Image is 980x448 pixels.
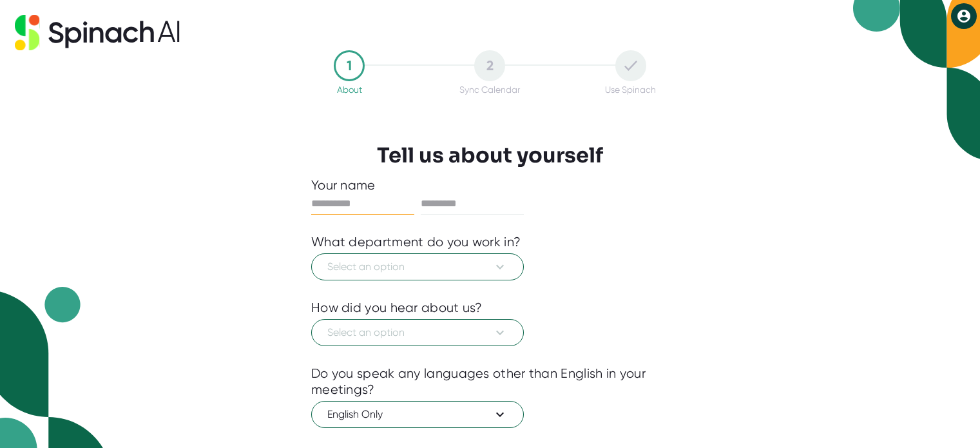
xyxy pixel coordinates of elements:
[337,84,362,95] div: About
[474,50,505,81] div: 2
[605,84,656,95] div: Use Spinach
[327,259,508,275] span: Select an option
[311,319,524,346] button: Select an option
[936,404,967,435] iframe: Intercom live chat
[459,84,520,95] div: Sync Calendar
[311,300,483,316] div: How did you hear about us?
[327,325,508,340] span: Select an option
[311,234,521,250] div: What department do you work in?
[311,177,669,193] div: Your name
[311,365,669,398] div: Do you speak any languages other than English in your meetings?
[311,401,524,428] button: English Only
[311,253,524,280] button: Select an option
[334,50,365,81] div: 1
[377,143,603,168] h3: Tell us about yourself
[327,407,508,422] span: English Only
